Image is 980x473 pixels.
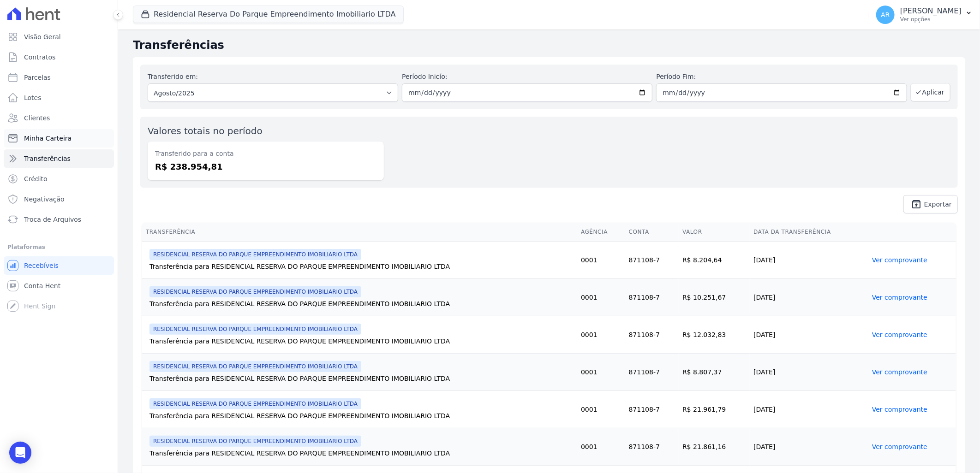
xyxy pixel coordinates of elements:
p: [PERSON_NAME] [900,6,962,16]
span: Negativação [24,195,65,204]
a: Ver comprovante [872,256,927,264]
div: Transferência para RESIDENCIAL RESERVA DO PARQUE EMPREENDIMENTO IMOBILIARIO LTDA [149,299,574,308]
span: Lotes [24,93,42,102]
span: Transferências [24,154,71,163]
a: Contratos [4,48,114,66]
dt: Transferido para a conta [155,149,376,159]
td: 871108-7 [625,242,679,279]
td: [DATE] [750,391,868,428]
div: Transferência para RESIDENCIAL RESERVA DO PARQUE EMPREENDIMENTO IMOBILIARIO LTDA [149,262,574,271]
a: Clientes [4,109,114,127]
a: Ver comprovante [872,331,927,338]
span: Visão Geral [24,32,61,41]
td: 871108-7 [625,354,679,391]
td: [DATE] [750,242,868,279]
a: Minha Carteira [4,129,114,148]
label: Transferido em: [148,73,198,80]
span: RESIDENCIAL RESERVA DO PARQUE EMPREENDIMENTO IMOBILIARIO LTDA [149,286,361,297]
span: Parcelas [24,73,51,82]
a: Recebíveis [4,256,114,275]
h2: Transferências [133,37,965,53]
a: Negativação [4,190,114,208]
td: 0001 [577,242,625,279]
td: R$ 8.204,64 [679,242,750,279]
td: R$ 12.032,83 [679,316,750,354]
button: Residencial Reserva Do Parque Empreendimento Imobiliario LTDA [133,6,404,23]
td: 0001 [577,316,625,354]
td: 871108-7 [625,279,679,316]
span: RESIDENCIAL RESERVA DO PARQUE EMPREENDIMENTO IMOBILIARIO LTDA [149,361,361,372]
span: Recebíveis [24,261,59,270]
a: Ver comprovante [872,406,927,413]
div: Open Intercom Messenger [9,442,31,464]
td: [DATE] [750,316,868,354]
a: Transferências [4,149,114,168]
a: Parcelas [4,68,114,87]
span: Conta Hent [24,281,60,290]
a: Lotes [4,89,114,107]
a: Ver comprovante [872,443,927,450]
a: Ver comprovante [872,368,927,376]
td: R$ 8.807,37 [679,354,750,391]
label: Período Fim: [656,72,907,82]
i: unarchive [911,199,922,210]
button: AR [PERSON_NAME] Ver opções [869,2,980,28]
span: Clientes [24,113,50,123]
p: Ver opções [900,16,962,23]
td: 0001 [577,279,625,316]
span: RESIDENCIAL RESERVA DO PARQUE EMPREENDIMENTO IMOBILIARIO LTDA [149,398,361,409]
a: unarchive Exportar [903,195,958,213]
td: 871108-7 [625,316,679,354]
td: [DATE] [750,428,868,466]
span: AR [881,12,890,18]
span: Contratos [24,53,55,62]
span: Exportar [924,201,952,207]
span: Crédito [24,174,48,183]
td: [DATE] [750,354,868,391]
div: Transferência para RESIDENCIAL RESERVA DO PARQUE EMPREENDIMENTO IMOBILIARIO LTDA [149,337,574,346]
a: Visão Geral [4,28,114,46]
div: Transferência para RESIDENCIAL RESERVA DO PARQUE EMPREENDIMENTO IMOBILIARIO LTDA [149,374,574,383]
dd: R$ 238.954,81 [155,160,376,173]
td: 0001 [577,428,625,466]
div: Transferência para RESIDENCIAL RESERVA DO PARQUE EMPREENDIMENTO IMOBILIARIO LTDA [149,449,574,458]
th: Data da Transferência [750,223,868,242]
td: 0001 [577,391,625,428]
td: R$ 10.251,67 [679,279,750,316]
th: Conta [625,223,679,242]
a: Ver comprovante [872,294,927,301]
td: 871108-7 [625,428,679,466]
span: Troca de Arquivos [24,215,81,224]
a: Troca de Arquivos [4,210,114,229]
div: Transferência para RESIDENCIAL RESERVA DO PARQUE EMPREENDIMENTO IMOBILIARIO LTDA [149,411,574,420]
span: Minha Carteira [24,134,72,143]
td: 871108-7 [625,391,679,428]
th: Transferência [142,223,577,242]
span: RESIDENCIAL RESERVA DO PARQUE EMPREENDIMENTO IMOBILIARIO LTDA [149,324,361,335]
button: Aplicar [911,83,950,101]
span: RESIDENCIAL RESERVA DO PARQUE EMPREENDIMENTO IMOBILIARIO LTDA [149,249,361,260]
div: Plataformas [7,242,110,253]
a: Crédito [4,170,114,188]
td: 0001 [577,354,625,391]
td: R$ 21.861,16 [679,428,750,466]
td: R$ 21.961,79 [679,391,750,428]
label: Período Inicío: [402,72,652,82]
a: Conta Hent [4,277,114,295]
label: Valores totais no período [148,125,263,136]
th: Valor [679,223,750,242]
td: [DATE] [750,279,868,316]
th: Agência [577,223,625,242]
span: RESIDENCIAL RESERVA DO PARQUE EMPREENDIMENTO IMOBILIARIO LTDA [149,436,361,447]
